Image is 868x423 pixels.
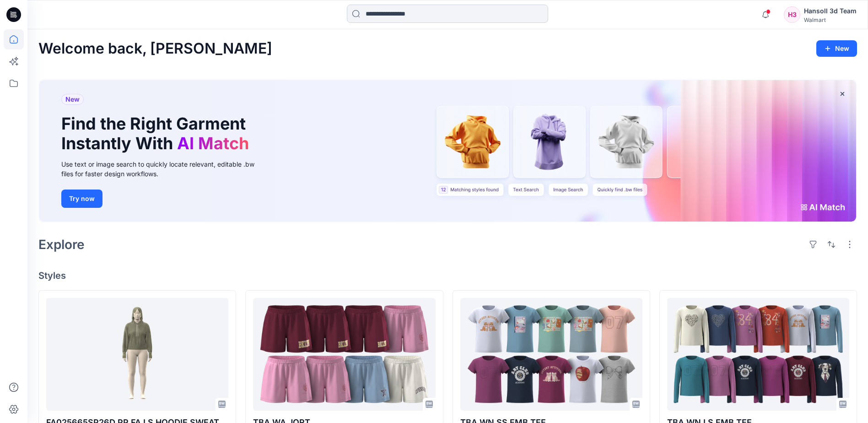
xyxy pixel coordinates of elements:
div: H3 [784,6,800,23]
a: TBA WA JORT [253,298,435,410]
div: Use text or image search to quickly locate relevant, editable .bw files for faster design workflows. [61,159,267,179]
a: FA025665SP26D PP FA LS HOODIE SWEATSHIRT [46,298,228,410]
div: Walmart [804,16,857,23]
span: AI Match [177,133,249,153]
a: TBA WN LS EMB TEE [667,298,849,410]
h2: Explore [38,237,85,252]
a: TBA WN SS EMB TEE [460,298,642,410]
h4: Styles [38,270,857,281]
button: New [816,40,857,57]
button: Try now [61,190,102,208]
div: Hansoll 3d Team [804,5,857,16]
span: New [65,94,80,105]
h1: Find the Right Garment Instantly With [61,114,253,153]
h2: Welcome back, [PERSON_NAME] [38,40,272,57]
